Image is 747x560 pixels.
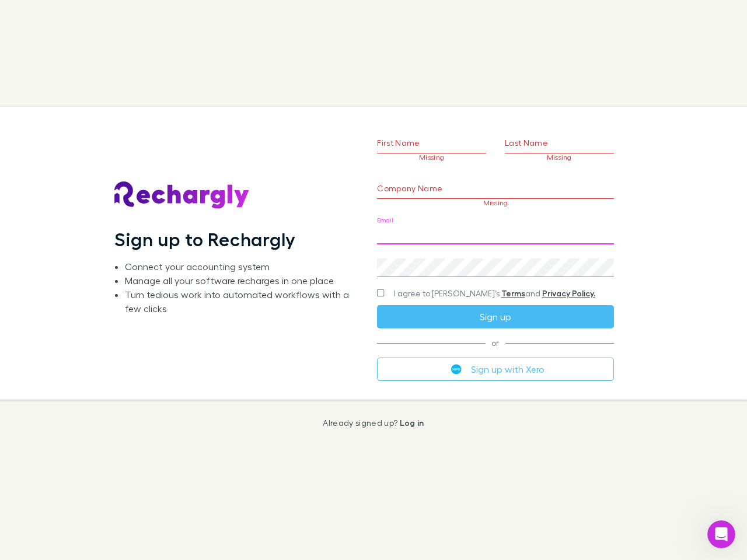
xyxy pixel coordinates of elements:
a: Privacy Policy. [542,288,595,298]
span: I agree to [PERSON_NAME]’s and [394,288,595,299]
li: Connect your accounting system [125,260,358,274]
p: Missing [505,153,614,162]
label: Email [377,216,393,225]
button: Sign up [377,305,613,328]
p: Already signed up? [323,418,424,428]
button: Sign up with Xero [377,358,613,381]
img: Rechargly's Logo [114,181,250,209]
a: Terms [501,288,525,298]
p: Missing [377,153,486,162]
h1: Sign up to Rechargly [114,228,296,250]
span: or [377,342,613,343]
img: Xero's logo [451,364,462,374]
p: Missing [377,199,613,207]
li: Turn tedious work into automated workflows with a few clicks [125,288,358,316]
iframe: Intercom live chat [707,520,735,548]
li: Manage all your software recharges in one place [125,274,358,288]
a: Log in [400,418,424,428]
